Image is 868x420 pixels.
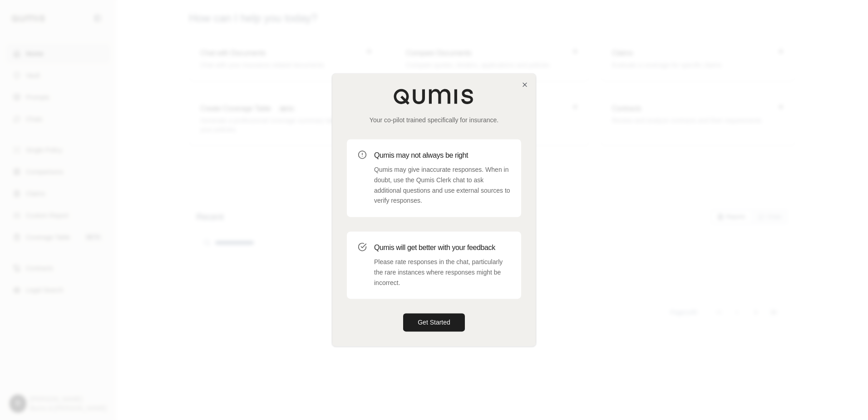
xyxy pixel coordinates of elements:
[347,115,521,125] p: Your co-pilot trained specifically for insurance.
[374,257,510,288] p: Please rate responses in the chat, particularly the rare instances where responses might be incor...
[393,88,475,105] img: Qumis Logo
[403,314,465,332] button: Get Started
[374,165,510,206] p: Qumis may give inaccurate responses. When in doubt, use the Qumis Clerk chat to ask additional qu...
[374,242,510,253] h3: Qumis will get better with your feedback
[374,150,510,161] h3: Qumis may not always be right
